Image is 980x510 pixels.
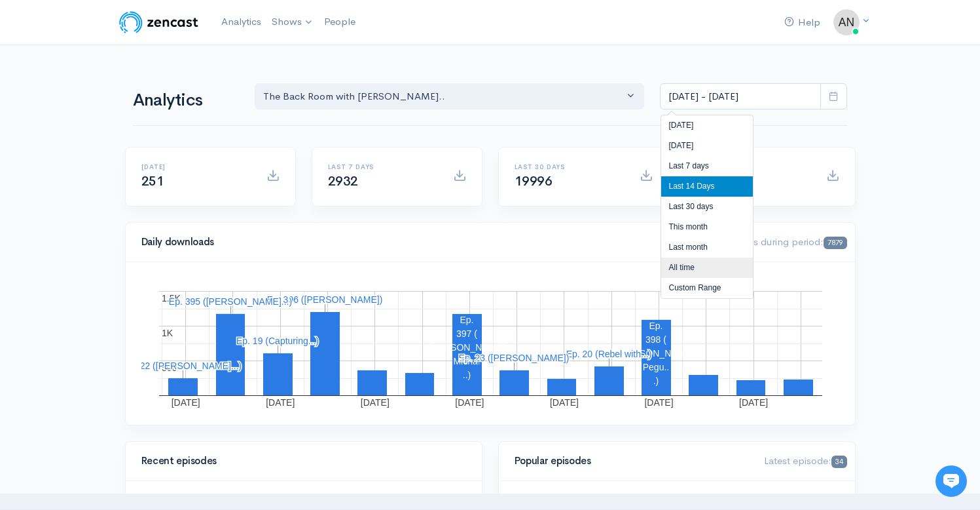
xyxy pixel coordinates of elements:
[458,352,569,363] text: Ep. 23 ([PERSON_NAME])
[739,397,768,408] text: [DATE]
[661,176,753,197] li: Last 14 Days
[935,465,967,497] iframe: gist-messenger-bubble-iframe
[462,369,470,380] text: ..)
[38,246,234,273] input: Search articles
[236,336,318,346] text: Ep. 19 (Capturing...)
[644,397,673,408] text: [DATE]
[266,8,319,37] a: Shows
[20,87,242,150] h2: Just let us know if you need anything and we'll be happy to help! 🙂
[162,363,177,373] text: 500
[141,163,251,170] h6: [DATE]
[141,237,692,248] h4: Daily downloads
[141,456,458,467] h4: Recent episodes
[661,156,753,176] li: Last 7 days
[779,9,826,37] a: Help
[653,375,659,385] text: .)
[328,173,358,189] span: 2932
[162,328,173,338] text: 1K
[661,217,753,237] li: This month
[216,8,266,36] a: Analytics
[266,397,295,408] text: [DATE]
[255,83,645,110] button: The Back Room with Andy O...
[764,454,846,467] span: Latest episode:
[515,173,553,189] span: 19996
[328,163,437,170] h6: Last 7 days
[141,278,839,409] svg: A chart.
[707,235,846,248] span: Downloads during period:
[661,115,753,136] li: [DATE]
[20,174,242,200] button: New conversation
[133,91,239,110] h1: Analytics
[263,89,625,104] div: The Back Room with [PERSON_NAME]..
[460,314,473,324] text: Ep.
[168,296,291,307] text: Ep. 395 ([PERSON_NAME]...)
[429,342,504,352] text: [PERSON_NAME]
[18,225,244,241] p: Find an answer quickly
[824,237,846,249] span: 7879
[162,293,181,304] text: 1.5K
[171,397,200,408] text: [DATE]
[123,361,242,371] text: Ep. 22 ([PERSON_NAME]...)
[141,173,164,189] span: 251
[566,348,651,359] text: Ep. 20 (Rebel with...)
[660,83,821,110] input: analytics date range selector
[455,397,484,408] text: [DATE]
[701,163,810,170] h6: All time
[319,8,361,36] a: People
[266,294,382,305] text: Ep. 396 ([PERSON_NAME])
[618,347,693,358] text: [PERSON_NAME]
[661,136,753,156] li: [DATE]
[661,237,753,258] li: Last month
[549,397,578,408] text: [DATE]
[661,258,753,278] li: All time
[84,182,157,192] span: New conversation
[831,456,846,468] span: 34
[20,64,242,85] h1: Hi 👋
[661,197,753,217] li: Last 30 days
[515,456,749,467] h4: Popular episodes
[515,163,624,170] h6: Last 30 days
[649,320,662,330] text: Ep.
[117,9,200,35] img: ZenCast Logo
[360,397,389,408] text: [DATE]
[833,9,860,35] img: ...
[661,278,753,298] li: Custom Range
